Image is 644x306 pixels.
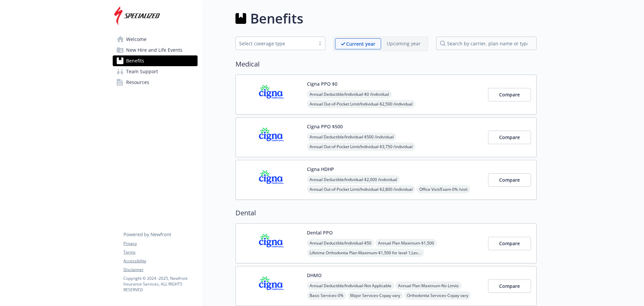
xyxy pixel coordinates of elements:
h1: Benefits [250,8,303,29]
img: CIGNA carrier logo [241,80,302,109]
a: Accessibility [123,258,197,264]
p: Copyright © 2024 - 2025 , Newfront Insurance Services, ALL RIGHTS RESERVED [123,275,197,293]
img: CIGNA carrier logo [241,272,302,300]
span: Annual Deductible/Individual - $500 /individual [307,133,396,141]
span: Annual Out-of-Pocket Limit/Individual - $2,500 /individual [307,100,415,108]
button: Compare [488,131,531,144]
span: Compare [499,283,520,289]
button: Dental PPO [307,229,333,236]
span: Annual Plan Maximum - $1,500 [375,239,437,247]
span: Resources [126,77,149,88]
a: Team Support [113,66,198,77]
span: Annual Deductible/Individual - $50 [307,239,374,247]
span: Team Support [126,66,158,77]
span: Annual Deductible/Individual - $2,000 /individual [307,175,400,184]
a: Welcome [113,34,198,45]
span: Office Visit/Exam - 0% /visit [417,185,470,193]
div: Select coverage type [239,40,312,47]
span: Compare [499,177,520,183]
span: Lifetime Orthodontia Plan Maximum - $1,500 for level 1;Level 2 $1,900; Level 3 $2,300; Level 4 $2... [307,249,424,257]
a: Resources [113,77,198,88]
span: Annual Deductible/Individual - Not Applicable [307,281,394,290]
p: Upcoming year [387,40,421,47]
span: Welcome [126,34,147,45]
a: New Hire and Life Events [113,45,198,55]
span: Compare [499,240,520,247]
button: Cigna HDHP [307,166,334,173]
span: Major Services - Copay vary [347,291,403,300]
p: Current year [346,40,375,47]
span: Annual Plan Maximum - No Limits [395,281,462,290]
span: Annual Out-of-Pocket Limit/Individual - $2,800 /individual [307,185,415,193]
h2: Dental [235,208,537,218]
a: Privacy [123,241,197,247]
span: Compare [499,134,520,140]
h2: Medical [235,59,537,69]
span: Upcoming year [381,38,426,49]
span: Annual Deductible/Individual - $0 /individual [307,90,392,98]
img: CIGNA carrier logo [241,229,302,258]
button: DHMO [307,272,322,279]
span: New Hire and Life Events [126,45,182,55]
input: search by carrier, plan name or type [436,37,537,50]
button: Cigna PPO $500 [307,123,343,130]
a: Benefits [113,55,198,66]
span: Orthodontia Services - Copay vary [404,291,471,300]
span: Benefits [126,55,144,66]
button: Compare [488,279,531,293]
a: Disclaimer [123,267,197,273]
span: Annual Out-of-Pocket Limit/Individual - $3,750 /individual [307,142,415,151]
a: Terms [123,249,197,255]
button: Cigna PPO $0 [307,80,337,87]
span: Compare [499,91,520,98]
img: CIGNA carrier logo [241,123,302,151]
button: Compare [488,237,531,250]
img: CIGNA carrier logo [241,166,302,194]
span: Basic Services - 0% [307,291,346,300]
button: Compare [488,88,531,101]
button: Compare [488,173,531,187]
